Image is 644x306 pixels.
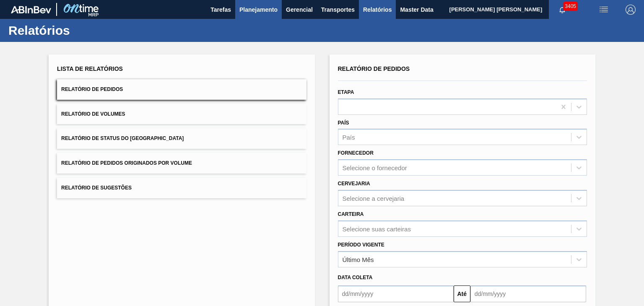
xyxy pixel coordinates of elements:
div: Selecione suas carteiras [343,225,411,232]
label: Fornecedor [338,150,374,156]
img: Logout [626,5,636,15]
span: 3405 [563,2,578,11]
img: userActions [599,5,609,15]
span: Lista de Relatórios [57,65,123,72]
label: Carteira [338,211,364,217]
input: dd/mm/yyyy [338,285,454,302]
span: Relatório de Sugestões [61,185,132,191]
div: Selecione a cervejaria [343,194,405,202]
button: Relatório de Sugestões [57,178,306,198]
div: País [343,134,355,141]
span: Tarefas [210,5,231,15]
button: Relatório de Pedidos [57,79,306,100]
span: Relatório de Pedidos Originados por Volume [61,160,192,166]
input: dd/mm/yyyy [470,285,586,302]
label: Período Vigente [338,242,384,248]
button: Notificações [549,4,576,16]
span: Planejamento [239,5,278,15]
span: Relatório de Pedidos [338,65,410,72]
span: Relatórios [363,5,392,15]
span: Data coleta [338,275,373,280]
label: País [338,120,349,126]
button: Relatório de Pedidos Originados por Volume [57,153,306,174]
div: Último Mês [343,256,374,263]
span: Relatório de Pedidos [61,86,123,92]
span: Master Data [400,5,433,15]
button: Relatório de Volumes [57,104,306,124]
span: Relatório de Status do [GEOGRAPHIC_DATA] [61,135,184,141]
h1: Relatórios [8,26,157,35]
button: Até [454,285,470,302]
span: Gerencial [286,5,313,15]
img: TNhmsLtSVTkK8tSr43FrP2fwEKptu5GPRR3wAAAABJRU5ErkJggg== [11,6,51,13]
div: Selecione o fornecedor [343,164,407,171]
span: Transportes [321,5,355,15]
label: Cervejaria [338,181,370,187]
span: Relatório de Volumes [61,111,125,117]
label: Etapa [338,89,354,95]
button: Relatório de Status do [GEOGRAPHIC_DATA] [57,128,306,149]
